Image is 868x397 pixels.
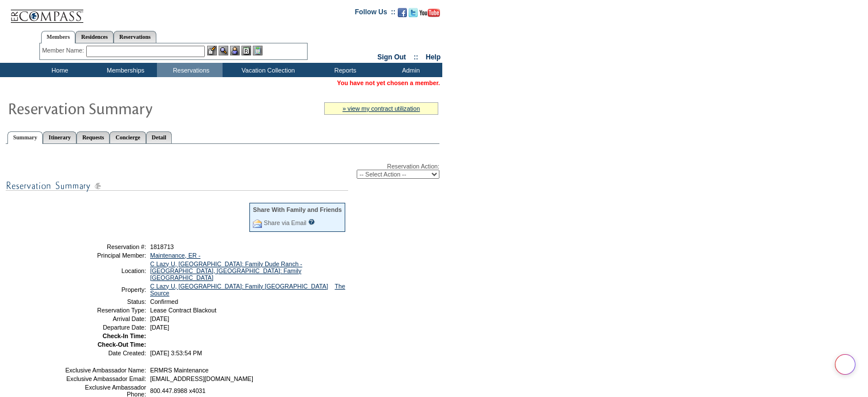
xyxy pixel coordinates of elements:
[64,283,146,296] td: Property:
[223,63,311,77] td: Vacation Collection
[150,283,345,296] a: The Source
[398,8,407,17] img: Become our fan on Facebook
[409,8,418,17] img: Follow us on Twitter
[150,283,328,290] a: C Lazy U, [GEOGRAPHIC_DATA]: Family [GEOGRAPHIC_DATA]
[64,350,146,356] td: Date Created:
[409,11,418,18] a: Follow us on Twitter
[76,131,110,143] a: Requests
[150,350,202,356] span: [DATE] 3:53:54 PM
[7,97,236,119] img: Reservaton Summary
[150,324,169,331] span: [DATE]
[150,260,302,281] a: C Lazy U, [GEOGRAPHIC_DATA]: Family Dude Ranch - [GEOGRAPHIC_DATA], [GEOGRAPHIC_DATA]: Family [GE...
[414,53,418,61] span: ::
[64,367,146,374] td: Exclusive Ambassador Name:
[355,7,395,21] td: Follow Us ::
[377,63,442,77] td: Admin
[219,46,228,55] img: View
[157,63,223,77] td: Reservations
[114,31,156,43] a: Reservations
[98,341,146,348] strong: Check-Out Time:
[64,260,146,281] td: Location:
[150,315,169,322] span: [DATE]
[311,63,377,77] td: Reports
[308,219,315,225] input: What is this?
[42,46,86,55] div: Member Name:
[150,375,253,382] span: [EMAIL_ADDRESS][DOMAIN_NAME]
[110,131,146,143] a: Concierge
[150,252,200,259] a: Maintenance, ER -
[26,63,91,77] td: Home
[64,298,146,305] td: Status:
[103,332,146,339] strong: Check-In Time:
[426,53,441,61] a: Help
[150,307,216,314] span: Lease Contract Blackout
[6,179,348,193] img: subTtlResSummary.gif
[7,131,43,144] a: Summary
[64,243,146,250] td: Reservation #:
[230,46,240,55] img: Impersonate
[398,11,407,18] a: Become our fan on Facebook
[342,105,420,112] a: » view my contract utilization
[64,375,146,382] td: Exclusive Ambassador Email:
[377,53,406,61] a: Sign Out
[6,163,439,179] div: Reservation Action:
[150,387,205,394] span: 800.447.8988 x4031
[146,131,172,143] a: Detail
[43,131,76,143] a: Itinerary
[337,79,440,86] span: You have not yet chosen a member.
[150,298,178,305] span: Confirmed
[264,219,306,226] a: Share via Email
[91,63,157,77] td: Memberships
[419,11,440,18] a: Subscribe to our YouTube Channel
[419,9,440,17] img: Subscribe to our YouTube Channel
[150,367,208,374] span: ERMRS Maintenance
[150,243,174,250] span: 1818713
[253,46,263,55] img: b_calculator.gif
[253,206,342,213] div: Share With Family and Friends
[64,252,146,259] td: Principal Member:
[64,315,146,322] td: Arrival Date:
[75,31,114,43] a: Residences
[64,307,146,314] td: Reservation Type:
[207,46,217,55] img: b_edit.gif
[41,31,76,43] a: Members
[241,46,251,55] img: Reservations
[64,324,146,331] td: Departure Date:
